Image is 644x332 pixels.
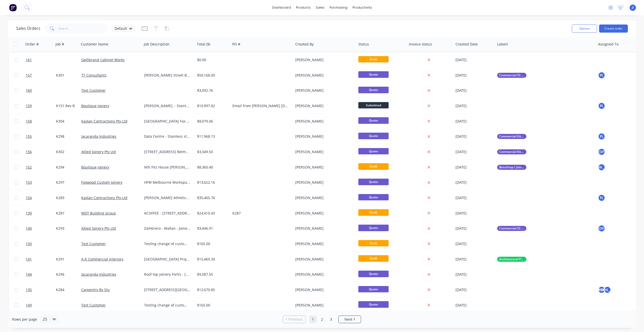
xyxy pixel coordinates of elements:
span: Submitted [358,102,389,108]
div: GP [598,286,605,294]
span: 161 [26,57,32,62]
span: Commercial SS Benches [499,73,524,78]
span: 160 [26,88,32,93]
span: Quote [358,225,389,231]
button: Commercial Kitchen Package [497,149,526,154]
div: $0.00 [197,57,227,62]
div: $12,670.85 [197,287,227,292]
div: PL [598,133,605,140]
span: Draft [358,240,389,246]
a: 135 [26,282,56,297]
div: [PERSON_NAME] [295,103,351,108]
div: $11,968.13 [197,134,227,139]
span: Commercial SS Benches [499,226,524,231]
a: Boutique Joinery [81,165,109,170]
a: Test Customer [81,241,106,246]
a: 139 [26,206,56,221]
div: productivity [350,4,374,11]
a: Carpentry By Stu [81,287,110,292]
div: K151 Rev B [56,103,76,108]
div: PO # [232,42,240,47]
div: [PERSON_NAME] [295,57,351,62]
span: Commercial Kitchen Package [499,134,524,139]
a: 155 [26,129,56,144]
div: K291 [56,257,76,262]
div: [DATE] [455,226,493,231]
div: Job Description [144,42,170,47]
div: [PERSON_NAME] [295,119,351,124]
div: [DATE] [455,257,493,262]
div: $15,469.30 [197,257,227,262]
button: PL [598,194,605,202]
span: Next [344,317,352,322]
div: Created Date [455,42,478,47]
div: [PERSON_NAME] [295,257,351,262]
a: 156 [26,144,56,159]
div: $3,446.91 [197,226,227,231]
a: Page 2 [318,316,326,323]
span: 135 [26,287,32,292]
div: [PERSON_NAME] Athletics Seating Extension - Supply & Install Handrails / Balustrades [144,195,191,200]
div: Customer Name [81,42,108,47]
span: 157 [26,73,32,78]
div: ACOFFEE - [STREET_ADDRESS][PERSON_NAME] [144,211,191,216]
span: Quote [358,194,389,200]
div: products [293,4,313,11]
span: 158 [26,119,32,124]
div: [PERSON_NAME] [604,286,611,294]
span: Quote [358,133,389,139]
span: Quote [358,286,389,292]
div: $3,349.50 [197,149,227,154]
span: 153 [26,180,32,185]
button: Commercial SS Benches [497,73,526,78]
a: Test Customer [81,303,106,307]
div: $9,587.55 [197,272,227,277]
a: Gellibrand Cabinet Works [81,57,125,62]
a: 144 [26,267,56,282]
div: K296 [56,272,76,277]
div: $3,092.76 [197,88,227,93]
div: Labels [497,42,508,47]
div: $35,405.76 [197,195,227,200]
button: Commercial SS Benches [497,226,526,231]
div: [GEOGRAPHIC_DATA] Fox Rd Commercial Kitchen Canopy Replacement [144,119,191,124]
div: [DATE] [455,73,493,78]
button: GP[PERSON_NAME] [598,286,611,294]
div: Status [358,42,369,47]
a: 154 [26,190,56,205]
div: [PERSON_NAME]. - Stainless Steel Joinery [144,103,191,108]
span: JI [632,5,634,10]
button: PL [598,102,605,110]
div: Roof top joinery Fortis - [STREET_ADDRESS][GEOGRAPHIC_DATA][STREET_ADDRESS] [144,272,191,277]
div: [PERSON_NAME] [295,211,351,216]
a: Jacaranda Industries [81,134,116,139]
div: [PERSON_NAME] [295,287,351,292]
a: 158 [26,114,56,129]
div: PL [598,72,605,79]
span: 159 [26,103,32,108]
div: [DATE] [455,165,493,170]
div: Nth Fitz House [PERSON_NAME] St - SS Benchtop [144,165,191,170]
div: [PERSON_NAME] [295,226,351,231]
span: 154 [26,195,32,200]
a: Kaylan Contractions Pty Ltd [81,195,127,200]
a: Page 1 is your current page [309,316,317,323]
button: Architectural Panels / Cladding [497,257,526,262]
a: MDT Building Group [81,211,116,216]
a: 161 [26,52,56,67]
div: Job # [56,42,64,47]
a: Boutique Joinery [81,103,109,108]
div: Email from [PERSON_NAME] [DATE] [232,103,288,108]
a: 157 [26,68,56,83]
div: purchasing [327,4,350,11]
span: 144 [26,272,32,277]
a: 160 [26,83,56,98]
a: Previous page [283,317,305,322]
a: Jacaranda Industries [81,272,116,277]
div: K304 [56,119,76,124]
button: [PERSON_NAME] [598,163,605,171]
div: [DATE] [455,180,493,185]
div: $10,997.82 [197,103,227,108]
